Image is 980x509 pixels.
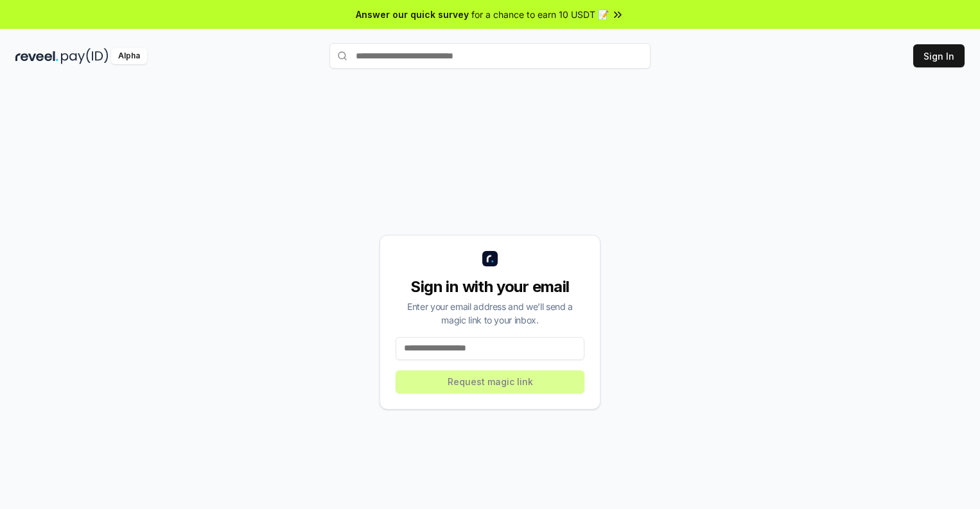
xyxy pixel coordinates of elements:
[111,48,147,64] div: Alpha
[396,300,584,327] div: Enter your email address and we’ll send a magic link to your inbox.
[356,8,469,21] span: Answer our quick survey
[471,8,609,21] span: for a chance to earn 10 USDT 📝
[482,251,498,266] img: logo_small
[913,44,965,67] button: Sign In
[15,48,58,64] img: reveel_dark
[396,277,584,297] div: Sign in with your email
[61,48,109,64] img: pay_id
